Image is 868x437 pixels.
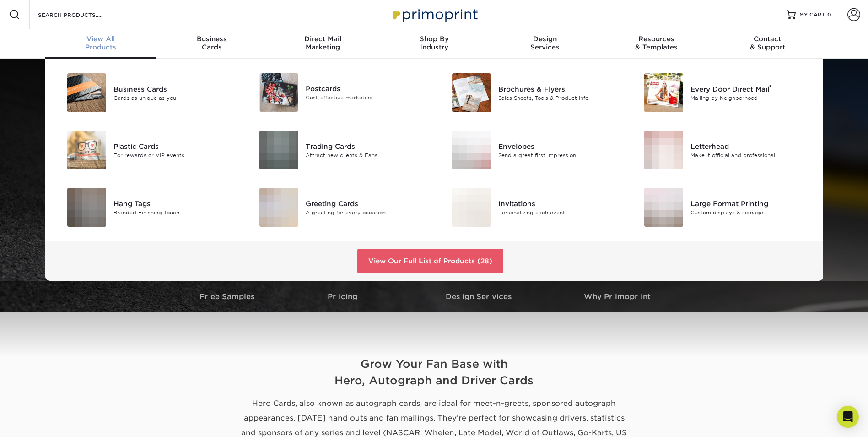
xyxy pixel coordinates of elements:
[67,131,106,169] img: Plastic Cards
[490,35,601,43] span: Design
[378,35,490,43] span: Shop By
[248,70,427,115] a: Postcards Postcards Cost-effective marketing
[167,356,702,389] h2: Grow Your Fan Base with Hero, Autograph and Driver Cards
[712,35,823,51] div: & Support
[306,94,427,102] div: Cost-effective marketing
[498,208,620,216] div: Personalizing each event
[633,70,812,116] a: Every Door Direct Mail Every Door Direct Mail® Mailing by Neighborhood
[490,35,601,51] div: Services
[452,188,491,227] img: Invitations
[113,84,235,94] div: Business Cards
[259,188,298,227] img: Greeting Cards
[2,409,78,434] iframe: Google Customer Reviews
[644,73,683,112] img: Every Door Direct Mail
[712,29,823,59] a: Contact& Support
[452,131,491,169] img: Envelopes
[690,94,812,102] div: Mailing by Neighborhood
[267,29,378,59] a: Direct MailMarketing
[259,131,298,169] img: Trading Cards
[113,198,235,208] div: Hang Tags
[827,11,831,18] span: 0
[498,141,620,151] div: Envelopes
[378,29,490,59] a: Shop ByIndustry
[56,184,235,230] a: Hang Tags Hang Tags Branded Finishing Touch
[633,184,812,230] a: Large Format Printing Large Format Printing Custom displays & signage
[452,73,491,112] img: Brochures & Flyers
[441,127,620,173] a: Envelopes Envelopes Send a great first impression
[306,198,427,208] div: Greeting Cards
[248,127,427,173] a: Trading Cards Trading Cards Attract new clients & Fans
[45,35,156,51] div: Products
[306,84,427,94] div: Postcards
[601,29,712,59] a: Resources& Templates
[306,141,427,151] div: Trading Cards
[306,151,427,159] div: Attract new clients & Fans
[45,29,156,59] a: View AllProducts
[690,208,812,216] div: Custom displays & signage
[498,94,620,102] div: Sales Sheets, Tools & Product Info
[259,73,298,112] img: Postcards
[388,5,480,24] img: Primoprint
[113,151,235,159] div: For rewards or VIP events
[113,94,235,102] div: Cards as unique as you
[441,70,620,116] a: Brochures & Flyers Brochures & Flyers Sales Sheets, Tools & Product Info
[644,188,683,227] img: Large Format Printing
[498,84,620,94] div: Brochures & Flyers
[601,35,712,51] div: & Templates
[56,70,235,116] a: Business Cards Business Cards Cards as unique as you
[690,198,812,208] div: Large Format Printing
[267,35,378,51] div: Marketing
[690,151,812,159] div: Make it official and professional
[712,35,823,43] span: Contact
[441,184,620,230] a: Invitations Invitations Personalizing each event
[45,35,156,43] span: View All
[37,9,126,20] input: SEARCH PRODUCTS.....
[690,84,812,94] div: Every Door Direct Mail
[644,131,683,169] img: Letterhead
[67,188,106,227] img: Hang Tags
[156,35,267,51] div: Cards
[113,208,235,216] div: Branded Finishing Touch
[156,29,267,59] a: BusinessCards
[498,151,620,159] div: Send a great first impression
[633,127,812,173] a: Letterhead Letterhead Make it official and professional
[378,35,490,51] div: Industry
[248,184,427,230] a: Greeting Cards Greeting Cards A greeting for every occasion
[357,249,503,273] a: View Our Full List of Products (28)
[306,208,427,216] div: A greeting for every occasion
[156,35,267,43] span: Business
[601,35,712,43] span: Resources
[267,35,378,43] span: Direct Mail
[690,141,812,151] div: Letterhead
[56,127,235,173] a: Plastic Cards Plastic Cards For rewards or VIP events
[769,84,771,90] sup: ®
[490,29,601,59] a: DesignServices
[837,406,859,428] div: Open Intercom Messenger
[113,141,235,151] div: Plastic Cards
[799,11,825,19] span: MY CART
[67,73,106,112] img: Business Cards
[498,198,620,208] div: Invitations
